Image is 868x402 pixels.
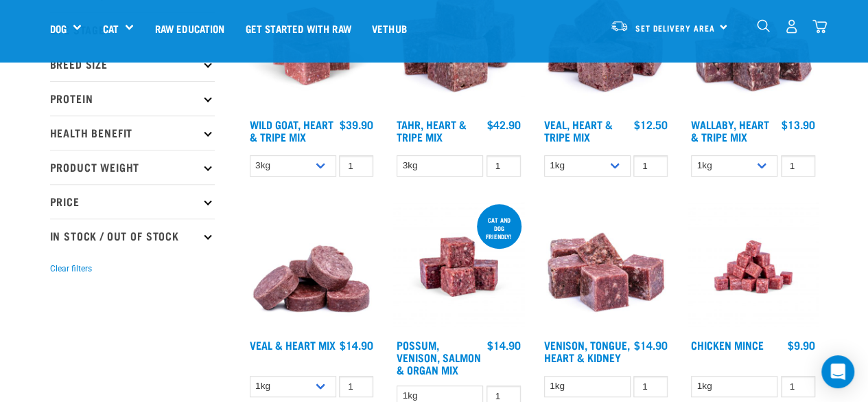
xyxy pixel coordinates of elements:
[788,339,815,351] div: $9.90
[477,210,521,247] div: cat and dog friendly!
[102,21,118,36] a: Cat
[235,1,362,56] a: Get started with Raw
[544,121,613,139] a: Veal, Heart & Tripe Mix
[633,155,668,177] input: 1
[541,201,672,333] img: Pile Of Cubed Venison Tongue Mix For Pets
[821,355,854,388] div: Open Intercom Messenger
[397,342,481,372] a: Possum, Venison, Salmon & Organ Mix
[50,47,215,81] p: Breed Size
[50,81,215,115] p: Protein
[50,184,215,219] p: Price
[544,342,630,360] a: Venison, Tongue, Heart & Kidney
[610,20,629,32] img: van-moving.png
[784,19,799,34] img: user.png
[246,201,377,333] img: 1152 Veal Heart Medallions 01
[393,201,524,333] img: Possum Venison Salmon Organ 1626
[688,201,819,333] img: Chicken M Ince 1613
[757,19,770,32] img: home-icon-1@2x.png
[250,342,336,348] a: Veal & Heart Mix
[486,155,521,177] input: 1
[487,118,521,131] div: $42.90
[339,376,373,397] input: 1
[50,150,215,184] p: Product Weight
[339,155,373,177] input: 1
[397,121,467,139] a: Tahr, Heart & Tripe Mix
[340,118,373,131] div: $39.90
[782,118,815,131] div: $13.90
[340,339,373,351] div: $14.90
[50,21,67,36] a: Dog
[634,339,668,351] div: $14.90
[250,121,333,139] a: Wild Goat, Heart & Tripe Mix
[50,115,215,150] p: Health Benefit
[633,376,668,397] input: 1
[691,121,769,139] a: Wallaby, Heart & Tripe Mix
[50,263,92,275] button: Clear filters
[487,339,521,351] div: $14.90
[50,219,215,253] p: In Stock / Out Of Stock
[781,376,815,397] input: 1
[635,25,715,30] span: Set Delivery Area
[144,1,235,56] a: Raw Education
[634,118,668,131] div: $12.50
[362,1,417,56] a: Vethub
[781,155,815,177] input: 1
[812,19,827,34] img: home-icon@2x.png
[691,342,764,348] a: Chicken Mince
